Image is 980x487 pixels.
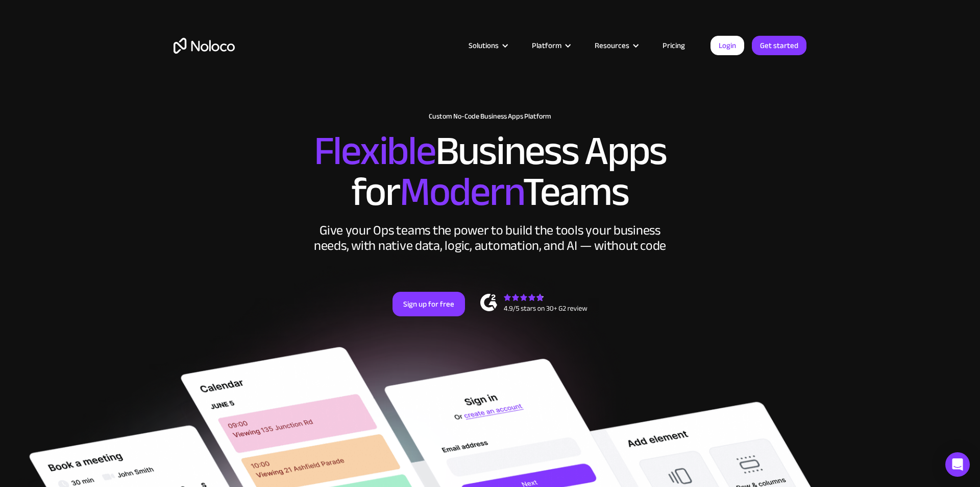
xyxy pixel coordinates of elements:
div: Solutions [456,39,519,52]
div: Resources [595,39,629,52]
a: home [174,38,235,54]
div: Platform [532,39,561,52]
div: Open Intercom Messenger [945,452,970,477]
span: Modern [400,154,523,230]
div: Solutions [469,39,499,52]
h2: Business Apps for Teams [174,131,806,213]
a: Pricing [650,39,698,52]
a: Sign up for free [393,292,465,316]
h1: Custom No-Code Business Apps Platform [174,112,806,121]
div: Platform [519,39,582,52]
a: Get started [752,36,806,55]
a: Login [710,36,744,55]
div: Give your Ops teams the power to build the tools your business needs, with native data, logic, au... [311,223,669,253]
div: Resources [582,39,650,52]
span: Flexible [314,113,435,189]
